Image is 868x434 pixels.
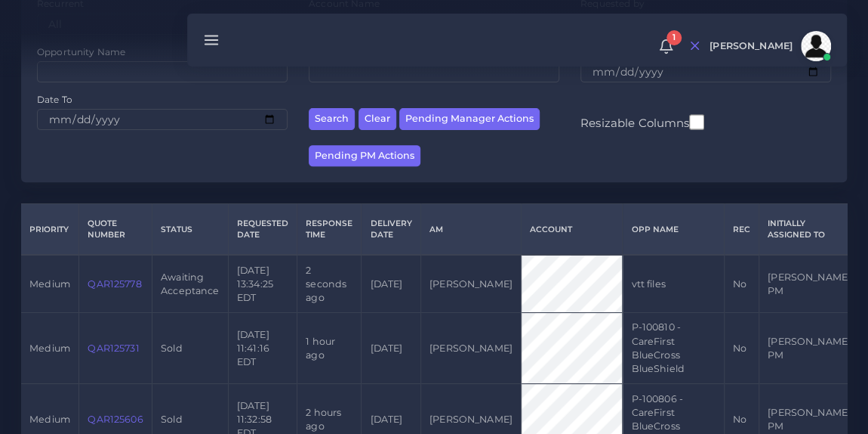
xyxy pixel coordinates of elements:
td: [PERSON_NAME] [420,255,521,312]
td: [DATE] [362,255,420,312]
th: Status [152,204,228,256]
th: Requested Date [228,204,297,256]
td: No [724,255,759,312]
td: [PERSON_NAME] [420,313,521,384]
td: [DATE] [362,313,420,384]
span: medium [29,343,70,354]
th: Priority [21,204,79,256]
th: Account [521,204,622,256]
span: 1 [666,30,682,45]
td: P-100810 - CareFirst BlueCross BlueShield [623,313,724,384]
span: medium [29,414,70,425]
td: No [724,313,759,384]
th: Quote Number [79,204,152,256]
th: Opp Name [623,204,724,256]
td: [PERSON_NAME] PM [759,313,859,384]
button: Pending PM Actions [309,145,420,167]
th: AM [420,204,521,256]
td: 1 hour ago [297,313,362,384]
input: Resizable Columns [689,113,704,132]
th: Initially Assigned to [759,204,859,256]
td: [DATE] 11:41:16 EDT [228,313,297,384]
button: Pending Manager Actions [399,108,540,130]
td: vtt files [623,255,724,312]
button: Search [309,108,355,130]
td: [DATE] 13:34:25 EDT [228,255,297,312]
td: [PERSON_NAME] PM [759,255,859,312]
span: [PERSON_NAME] [709,42,793,51]
td: Sold [152,313,228,384]
a: QAR125606 [88,414,143,425]
a: QAR125778 [88,278,141,290]
a: QAR125731 [88,343,139,354]
a: [PERSON_NAME]avatar [702,31,836,61]
span: medium [29,278,70,290]
label: Date To [37,93,72,106]
a: 1 [653,39,679,54]
td: 2 seconds ago [297,255,362,312]
button: Clear [359,108,396,130]
img: avatar [801,31,831,61]
label: Resizable Columns [580,113,704,132]
td: Awaiting Acceptance [152,255,228,312]
th: Delivery Date [362,204,420,256]
th: Response Time [297,204,362,256]
th: REC [724,204,759,256]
